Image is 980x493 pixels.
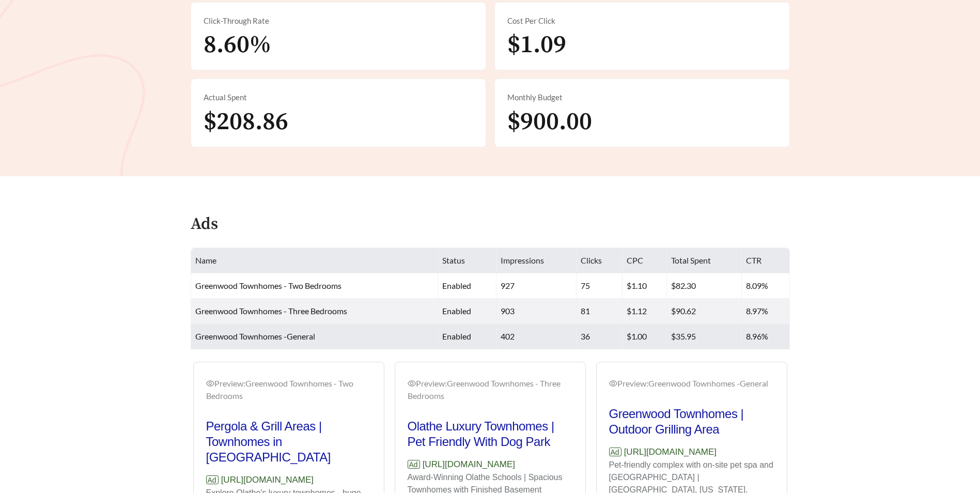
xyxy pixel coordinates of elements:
[667,299,742,324] td: $90.62
[408,458,573,471] p: [URL][DOMAIN_NAME]
[204,106,288,137] span: $208.86
[204,91,473,103] div: Actual Spent
[408,379,416,388] span: eye
[507,15,777,27] div: Cost Per Click
[627,255,643,265] span: CPC
[507,106,592,137] span: $900.00
[496,324,577,349] td: 402
[191,248,439,273] th: Name
[408,377,573,402] div: Preview: Greenwood Townhomes - Three Bedrooms
[667,248,742,273] th: Total Spent
[742,273,789,299] td: 8.09%
[742,324,789,349] td: 8.96%
[496,248,577,273] th: Impressions
[577,324,623,349] td: 36
[204,29,271,60] span: 8.60%
[577,299,623,324] td: 81
[609,445,774,459] p: [URL][DOMAIN_NAME]
[577,273,623,299] td: 75
[195,306,347,316] span: Greenwood Townhomes - Three Bedrooms
[195,331,315,341] span: Greenwood Townhomes -General
[609,406,774,437] h2: Greenwood Townhomes | Outdoor Grilling Area
[623,273,667,299] td: $1.10
[191,215,218,234] h4: Ads
[667,324,742,349] td: $35.95
[609,448,621,456] span: Ad
[507,91,777,103] div: Monthly Budget
[609,377,774,390] div: Preview: Greenwood Townhomes -General
[442,281,471,290] span: enabled
[204,15,473,27] div: Click-Through Rate
[496,299,577,324] td: 903
[577,248,623,273] th: Clicks
[408,460,420,469] span: Ad
[623,299,667,324] td: $1.12
[507,29,566,60] span: $1.09
[438,248,496,273] th: Status
[195,281,341,290] span: Greenwood Townhomes - Two Bedrooms
[667,273,742,299] td: $82.30
[746,255,761,265] span: CTR
[408,419,573,450] h2: Olathe Luxury Townhomes | Pet Friendly With Dog Park
[442,331,471,341] span: enabled
[609,379,617,388] span: eye
[742,299,789,324] td: 8.97%
[496,273,577,299] td: 927
[623,324,667,349] td: $1.00
[442,306,471,316] span: enabled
